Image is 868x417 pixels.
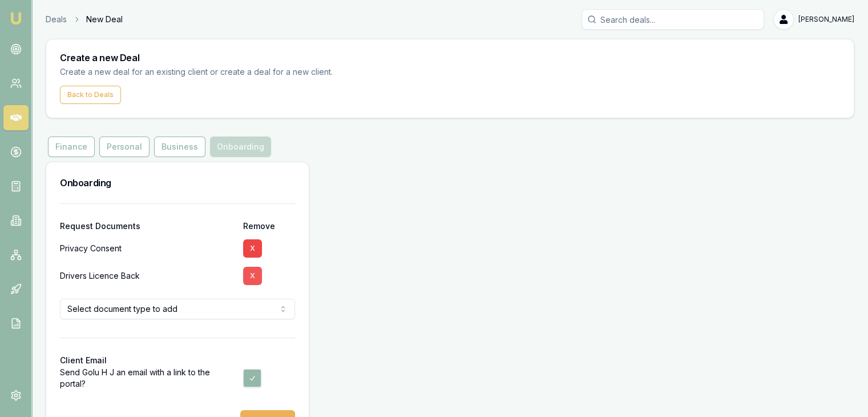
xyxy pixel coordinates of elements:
button: Finance [48,137,95,157]
div: Client Email [60,356,295,364]
button: X [243,267,262,285]
h3: Onboarding [60,176,295,190]
label: Send Golu H J an email with a link to the portal? [60,367,234,390]
div: Request Documents [60,222,234,230]
div: Drivers Licence Back [60,262,234,290]
button: Back to Deals [60,86,121,104]
a: Deals [46,14,67,25]
button: Business [154,137,205,157]
button: X [243,239,262,258]
div: Remove [243,222,295,230]
div: Privacy Consent [60,235,234,262]
span: [PERSON_NAME] [798,15,854,24]
input: Search deals [582,9,764,30]
button: Personal [99,137,150,157]
p: Create a new deal for an existing client or create a deal for a new client. [60,66,352,79]
h3: Create a new Deal [60,53,840,62]
img: emu-icon-u.png [9,11,23,25]
nav: breadcrumb [46,14,123,25]
span: New Deal [86,14,123,25]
